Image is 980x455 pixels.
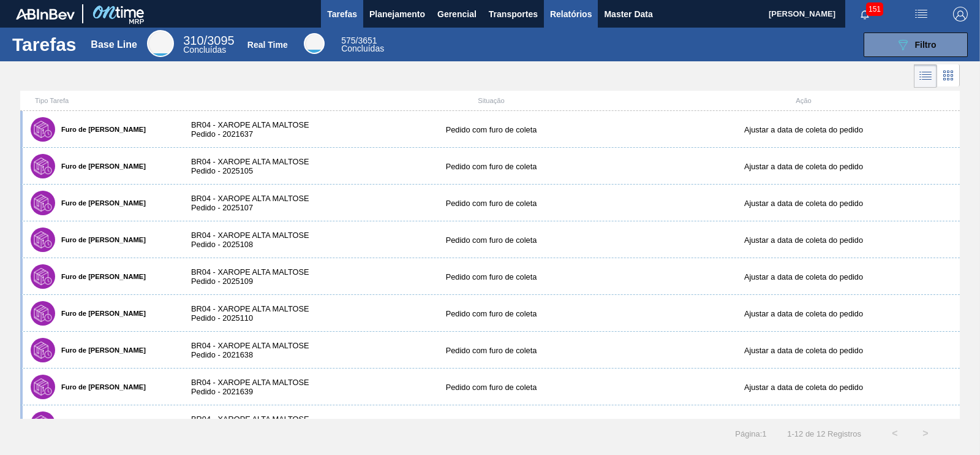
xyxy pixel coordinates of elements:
[341,36,377,45] span: / 3651
[183,34,203,47] span: 310
[179,157,335,175] div: BR04 - XAROPE ALTA MALTOSE Pedido - 2025105
[335,383,647,392] div: Pedido com furo de coleta
[12,37,77,52] h1: Tarefas
[550,7,592,21] span: Relatórios
[647,272,960,281] div: Ajustar a data de coleta do pedido
[55,346,146,354] label: Furo de [PERSON_NAME]
[179,120,335,139] div: BR04 - XAROPE ALTA MALTOSE Pedido - 2021637
[864,32,968,57] button: Filtro
[179,415,335,433] div: BR04 - XAROPE ALTA MALTOSE Pedido - 2021605
[179,267,335,286] div: BR04 - XAROPE ALTA MALTOSE Pedido - 2025109
[179,231,335,249] div: BR04 - XAROPE ALTA MALTOSE Pedido - 2025108
[183,45,226,55] span: Concluídas
[55,162,146,170] label: Furo de [PERSON_NAME]
[437,7,477,21] span: Gerencial
[735,429,766,438] span: Página : 1
[866,2,883,16] span: 151
[23,97,179,104] div: Tipo Tarefa
[179,194,335,212] div: BR04 - XAROPE ALTA MALTOSE Pedido - 2025107
[647,235,960,245] div: Ajustar a data de coleta do pedido
[55,236,146,243] label: Furo de [PERSON_NAME]
[147,30,174,57] div: Base Line
[880,418,910,449] button: <
[647,97,960,104] div: Ação
[914,64,937,88] div: Visão em Lista
[937,64,960,88] div: Visão em Cards
[327,7,357,21] span: Tarefas
[55,273,146,280] label: Furo de [PERSON_NAME]
[91,39,137,50] div: Base Line
[16,9,75,20] img: TNhmsLtSVTkK8tSr43FrP2fwEKptu5GPRR3wAAAABJRU5ErkJggg==
[183,34,234,47] span: / 3095
[335,162,647,171] div: Pedido com furo de coleta
[647,346,960,355] div: Ajustar a data de coleta do pedido
[845,6,884,23] button: Notificações
[335,346,647,355] div: Pedido com furo de coleta
[335,97,647,104] div: Situação
[55,383,146,391] label: Furo de [PERSON_NAME]
[647,383,960,392] div: Ajustar a data de coleta do pedido
[335,272,647,281] div: Pedido com furo de coleta
[179,341,335,359] div: BR04 - XAROPE ALTA MALTOSE Pedido - 2021638
[647,162,960,171] div: Ajustar a data de coleta do pedido
[341,36,355,45] span: 575
[335,309,647,318] div: Pedido com furo de coleta
[335,125,647,134] div: Pedido com furo de coleta
[647,125,960,134] div: Ajustar a data de coleta do pedido
[647,199,960,208] div: Ajustar a data de coleta do pedido
[55,126,146,133] label: Furo de [PERSON_NAME]
[953,7,968,21] img: Logout
[179,378,335,396] div: BR04 - XAROPE ALTA MALTOSE Pedido - 2021639
[369,7,425,21] span: Planejamento
[335,199,647,208] div: Pedido com furo de coleta
[179,304,335,323] div: BR04 - XAROPE ALTA MALTOSE Pedido - 2025110
[341,44,384,53] span: Concluídas
[55,310,146,317] label: Furo de [PERSON_NAME]
[604,7,652,21] span: Master Data
[55,199,146,207] label: Furo de [PERSON_NAME]
[910,418,941,449] button: >
[247,40,288,50] div: Real Time
[785,429,861,438] span: 1 - 12 de 12 Registros
[647,309,960,318] div: Ajustar a data de coleta do pedido
[183,36,234,54] div: Base Line
[341,37,384,53] div: Real Time
[489,7,538,21] span: Transportes
[914,7,929,21] img: userActions
[304,33,325,54] div: Real Time
[915,40,937,50] span: Filtro
[335,235,647,245] div: Pedido com furo de coleta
